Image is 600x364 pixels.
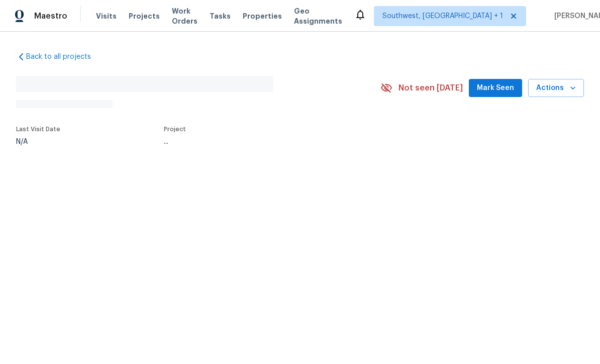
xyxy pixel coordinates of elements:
[528,79,584,98] button: Actions
[129,11,160,21] span: Projects
[96,11,117,21] span: Visits
[16,126,60,132] span: Last Visit Date
[34,11,67,21] span: Maestro
[294,6,342,26] span: Geo Assignments
[16,52,113,62] a: Back to all projects
[477,82,514,95] span: Mark Seen
[164,138,357,145] div: ...
[172,6,197,26] span: Work Orders
[210,13,231,20] span: Tasks
[382,11,503,21] span: Southwest, [GEOGRAPHIC_DATA] + 1
[243,11,282,21] span: Properties
[164,126,186,132] span: Project
[469,79,522,98] button: Mark Seen
[398,83,463,93] span: Not seen [DATE]
[16,138,60,145] div: N/A
[536,82,576,95] span: Actions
